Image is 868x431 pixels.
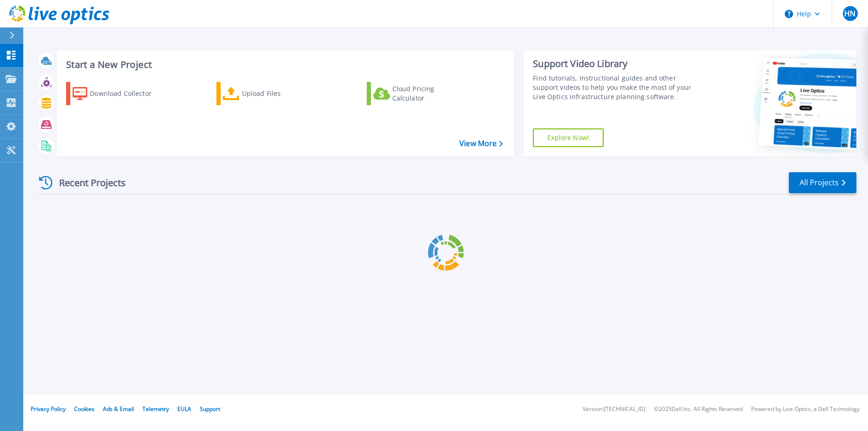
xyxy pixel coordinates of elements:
a: Explore Now! [533,128,604,147]
div: Upload Files [242,84,316,103]
div: Cloud Pricing Calculator [392,84,467,103]
a: Ads & Email [103,405,134,413]
a: Upload Files [216,82,320,105]
a: Cookies [74,405,94,413]
div: Download Collector [90,84,164,103]
div: Find tutorials, instructional guides and other support videos to help you make the most of your L... [533,74,702,101]
li: Powered by Live Optics, a Dell Technology [751,406,860,412]
a: EULA [177,405,191,413]
a: Telemetry [142,405,169,413]
a: Download Collector [66,82,170,105]
h3: Start a New Project [66,60,502,70]
a: Support [200,405,220,413]
div: Recent Projects [36,171,138,194]
a: Cloud Pricing Calculator [367,82,471,105]
div: Support Video Library [533,58,702,70]
span: HN [844,10,855,17]
a: All Projects [789,172,856,193]
li: © 2025 Dell Inc. All Rights Reserved [654,406,743,412]
li: Version: [TECHNICAL_ID] [583,406,646,412]
a: View More [459,139,503,148]
a: Privacy Policy [31,405,66,413]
